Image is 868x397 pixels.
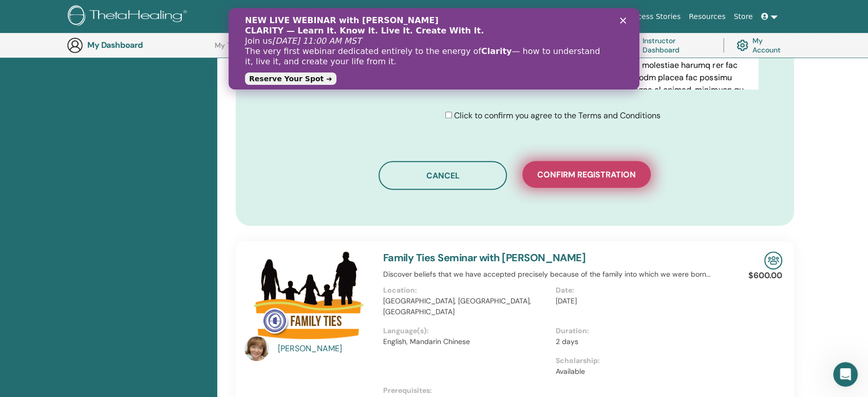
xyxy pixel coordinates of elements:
[426,170,460,181] span: Cancel
[487,7,569,26] a: Courses & Seminars
[383,336,550,347] p: English, Mandarin Chinese
[833,362,858,387] iframe: Intercom live chat
[537,169,636,180] span: Confirm registration
[627,34,711,57] a: Instructor Dashboard
[685,7,730,26] a: Resources
[522,161,651,188] button: Confirm registration
[764,251,782,269] img: In-Person Seminar
[383,326,550,336] p: Language(s):
[16,64,108,77] a: Reserve Your Spot ➜
[215,41,276,58] a: My ThetaLearning
[244,251,371,339] img: Family Ties Seminar
[68,5,191,28] img: logo.png
[730,7,757,26] a: Store
[87,40,190,50] h3: My Dashboard
[737,37,748,54] img: cog.svg
[383,251,586,264] a: Family Ties Seminar with [PERSON_NAME]
[556,285,723,296] p: Date:
[244,336,269,361] img: default.jpg
[556,336,723,347] p: 2 days
[253,38,283,48] b: Clarity
[383,269,729,280] p: Discover beliefs that we have accepted precisely because of the family into which we were born...
[568,7,620,26] a: Certification
[383,385,729,396] p: Prerequisites:
[458,7,487,26] a: About
[737,34,791,57] a: My Account
[556,355,723,366] p: Scholarship:
[383,285,550,296] p: Location:
[379,161,507,190] button: Cancel
[278,342,373,355] a: [PERSON_NAME]
[748,269,782,282] p: $600.00
[620,7,685,26] a: Success Stories
[67,37,83,53] img: generic-user-icon.jpg
[454,110,661,121] span: Click to confirm you agree to the Terms and Conditions
[556,296,723,306] p: [DATE]
[229,8,639,89] iframe: Intercom live chat banner
[391,9,402,15] div: Close
[383,296,550,317] p: [GEOGRAPHIC_DATA], [GEOGRAPHIC_DATA], [GEOGRAPHIC_DATA]
[556,326,723,336] p: Duration:
[556,366,723,377] p: Available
